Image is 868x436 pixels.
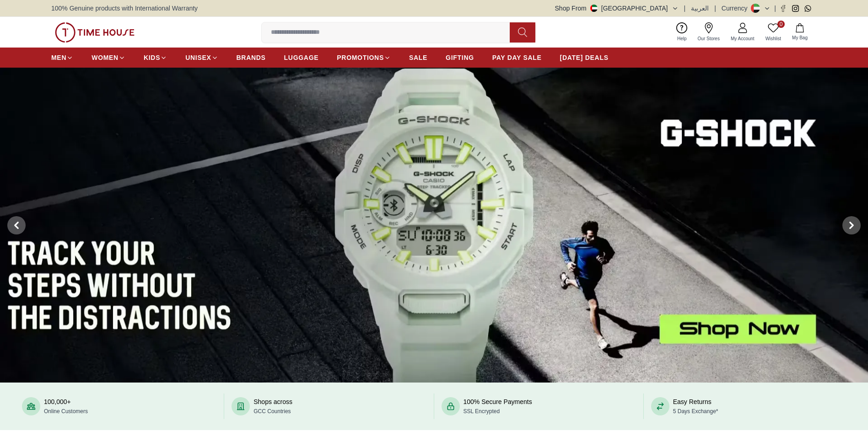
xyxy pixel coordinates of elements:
[492,49,542,66] a: PAY DAY SALE
[144,53,160,62] span: KIDS
[51,4,198,13] span: 100% Genuine products with International Warranty
[284,53,319,62] span: LUGGAGE
[144,49,167,66] a: KIDS
[787,21,813,43] button: My Bag
[337,53,384,62] span: PROMOTIONS
[253,397,292,415] div: Shops across
[51,53,66,62] span: MEN
[446,53,474,62] span: GIFTING
[780,5,787,12] a: Facebook
[464,397,532,415] div: 100% Secure Payments
[774,4,776,13] span: |
[673,408,718,415] span: 5 Days Exchange*
[760,21,787,44] a: 0Wishlist
[560,49,609,66] a: [DATE] DEALS
[337,49,391,66] a: PROMOTIONS
[55,22,135,43] img: ...
[44,408,88,415] span: Online Customers
[492,53,542,62] span: PAY DAY SALE
[684,4,686,13] span: |
[464,408,500,415] span: SSL Encrypted
[788,34,811,41] span: My Bag
[409,49,427,66] a: SALE
[185,53,211,62] span: UNISEX
[409,53,427,62] span: SALE
[804,5,811,12] a: Whatsapp
[44,397,88,415] div: 100,000+
[722,4,751,13] div: Currency
[673,397,718,415] div: Easy Returns
[792,5,799,12] a: Instagram
[51,49,73,66] a: MEN
[691,4,709,13] button: العربية
[672,21,692,44] a: Help
[714,4,716,13] span: |
[555,4,679,13] button: Shop From[GEOGRAPHIC_DATA]
[253,408,291,415] span: GCC Countries
[727,35,758,42] span: My Account
[185,49,218,66] a: UNISEX
[284,49,319,66] a: LUGGAGE
[92,49,125,66] a: WOMEN
[446,49,474,66] a: GIFTING
[237,53,266,62] span: BRANDS
[777,21,785,28] span: 0
[694,35,723,42] span: Our Stores
[590,5,598,12] img: United Arab Emirates
[237,49,266,66] a: BRANDS
[560,53,609,62] span: [DATE] DEALS
[674,35,690,42] span: Help
[92,53,119,62] span: WOMEN
[692,21,725,44] a: Our Stores
[762,35,785,42] span: Wishlist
